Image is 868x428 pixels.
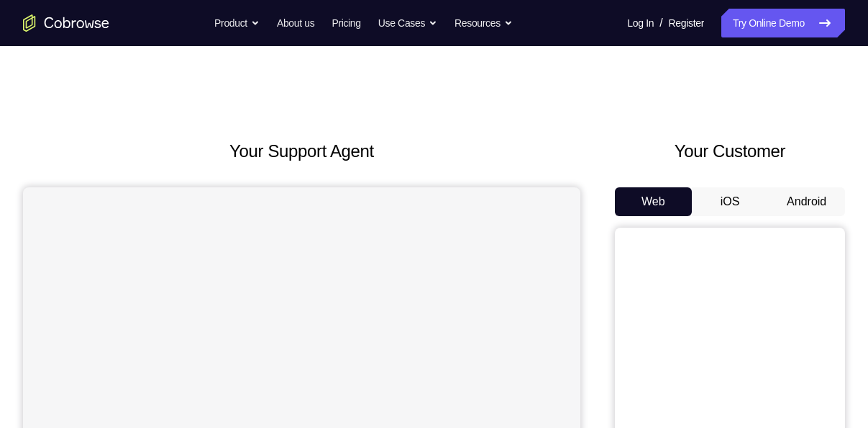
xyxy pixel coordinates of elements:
button: Resources [454,9,513,37]
a: Log In [627,9,654,37]
button: Android [768,187,845,216]
button: Product [214,9,260,37]
button: Use Cases [378,9,437,37]
a: Go to the home page [23,14,109,32]
a: Register [669,9,704,37]
a: Pricing [332,9,360,37]
h2: Your Customer [615,138,845,164]
a: About us [277,9,314,37]
button: Web [615,187,692,216]
button: iOS [692,187,769,216]
span: / [659,14,662,32]
a: Try Online Demo [721,9,845,37]
h2: Your Support Agent [23,138,580,164]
